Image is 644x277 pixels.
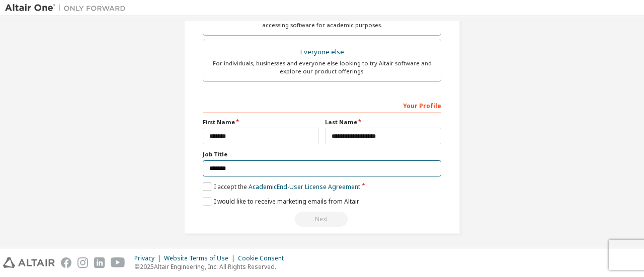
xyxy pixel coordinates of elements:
img: facebook.svg [61,257,71,268]
div: Cookie Consent [238,254,290,262]
label: I would like to receive marketing emails from Altair [203,197,359,206]
label: Job Title [203,150,441,158]
a: Academic End-User License Agreement [249,182,360,191]
div: For faculty & administrators of academic institutions administering students and accessing softwa... [209,13,435,29]
img: instagram.svg [77,257,88,268]
p: © 2025 Altair Engineering, Inc. All Rights Reserved. [134,262,290,271]
div: For individuals, businesses and everyone else looking to try Altair software and explore our prod... [209,59,435,75]
div: Privacy [134,254,164,262]
label: First Name [203,118,319,126]
div: Your Profile [203,97,441,113]
div: Everyone else [209,45,435,59]
label: I accept the [203,182,360,191]
div: Website Terms of Use [164,254,238,262]
img: altair_logo.svg [3,257,55,268]
label: Last Name [325,118,441,126]
img: Altair One [5,3,131,13]
div: Read and acccept EULA to continue [203,212,441,227]
img: youtube.svg [111,257,125,268]
img: linkedin.svg [94,257,105,268]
